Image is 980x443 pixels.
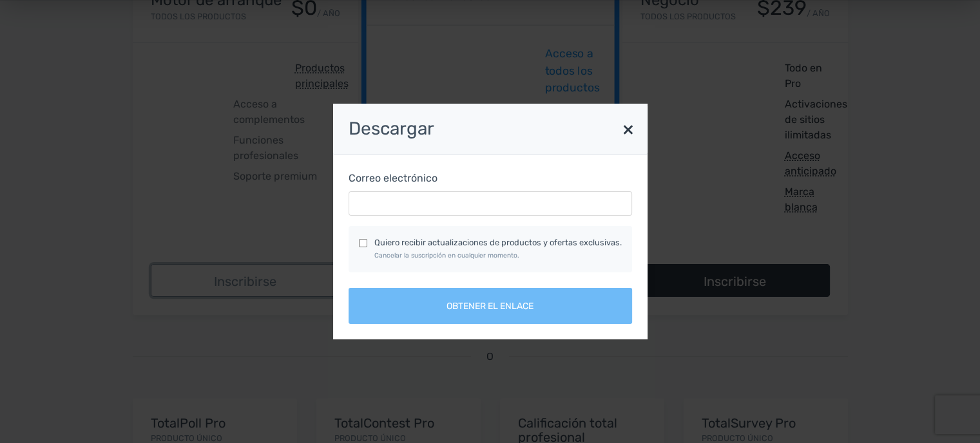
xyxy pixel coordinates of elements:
[622,117,634,141] font: ×
[349,172,437,184] font: Correo electrónico
[615,110,641,145] button: ×
[374,238,622,247] font: Quiero recibir actualizaciones de productos y ofertas exclusivas.
[447,301,533,312] font: Obtener el enlace
[349,118,434,139] font: Descargar
[349,288,632,324] button: Obtener el enlace
[374,251,519,259] font: Cancelar la suscripción en cualquier momento.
